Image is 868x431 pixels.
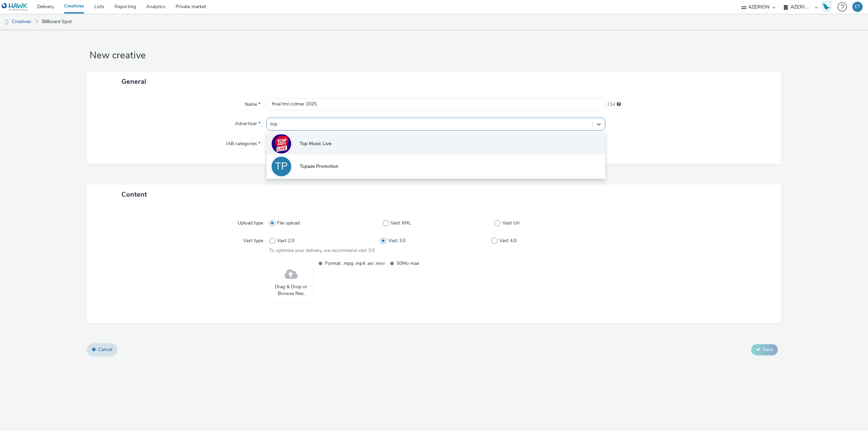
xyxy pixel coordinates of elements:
[87,49,781,62] h1: New creative
[277,220,300,227] span: File upload
[3,19,10,25] img: dooh
[277,237,294,244] span: Vast 2.0
[267,98,605,110] input: Name
[2,3,28,11] img: undefined Logo
[300,140,331,147] span: Top Music Live
[325,259,385,267] span: Format: .mpg .mp4 .avi .mov
[235,217,266,227] label: Upload type
[391,220,411,227] span: Vast XML
[240,235,266,244] label: Vast type
[821,1,831,12] img: Hawk Academy
[39,14,75,30] a: Billboard Spot
[821,1,834,12] a: Hawk Academy
[87,343,117,356] a: Cancel
[275,157,288,176] div: TP
[242,98,263,108] label: Name *
[223,138,263,147] label: IAB categories *
[272,134,291,154] img: Top Music Live
[763,346,773,353] span: Save
[397,259,456,267] span: 50Mo max
[855,2,860,12] div: ET
[98,346,112,353] span: Cancel
[607,101,615,108] span: 234
[232,118,263,127] label: Advertiser *
[499,237,516,244] span: Vast 4.0
[121,77,146,86] span: General
[388,237,406,244] span: Vast 3.0
[121,190,147,199] span: Content
[300,163,338,170] span: Topaze Promotion
[273,283,310,297] span: Drag & Drop or Browse files.
[269,247,375,254] span: To optimize your delivery, we recommend vast 3.0
[751,344,778,355] button: Save
[502,220,519,227] span: Vast Url
[617,101,621,108] div: Maximum 255 characters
